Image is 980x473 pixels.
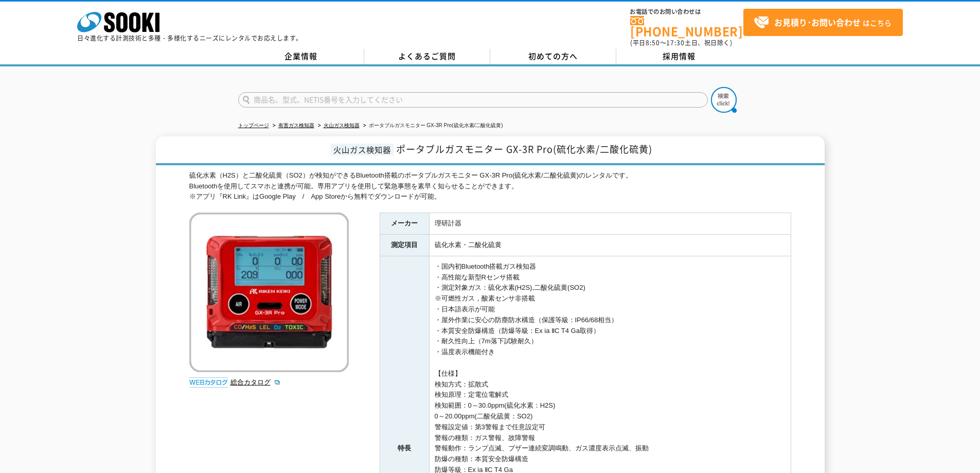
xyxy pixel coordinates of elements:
span: 8:50 [646,38,660,47]
td: 硫化水素・二酸化硫黄 [429,235,791,256]
a: 採用情報 [616,49,742,64]
span: (平日 ～ 土日、祝日除く) [630,38,732,47]
span: 初めての方へ [528,50,578,62]
span: ポータブルガスモニター GX-3R Pro(硫化水素/二酸化硫黄) [396,142,652,156]
span: 17:30 [666,38,685,47]
a: 有害ガス検知器 [278,122,314,128]
img: webカタログ [189,377,228,388]
a: お見積り･お問い合わせはこちら [743,9,903,36]
th: 測定項目 [380,235,429,256]
strong: お見積り･お問い合わせ [774,16,861,28]
a: [PHONE_NUMBER] [630,16,743,37]
th: メーカー [380,213,429,235]
span: はこちら [754,15,892,30]
li: ポータブルガスモニター GX-3R Pro(硫化水素/二酸化硫黄) [361,120,503,131]
a: トップページ [238,122,269,128]
a: 企業情報 [238,49,364,64]
td: 理研計器 [429,213,791,235]
input: 商品名、型式、NETIS番号を入力してください [238,92,708,108]
a: 火山ガス検知器 [324,122,360,128]
span: お電話でのお問い合わせは [630,9,743,15]
span: 火山ガス検知器 [331,144,394,155]
div: 硫化水素（H2S）と二酸化硫黄（SO2）が検知ができるBluetooth搭載のポータブルガスモニター GX-3R Pro(硫化水素/二酸化硫黄)のレンタルです。 Bluetoothを使用してスマ... [189,170,791,202]
img: ポータブルガスモニター GX-3R Pro(硫化水素/二酸化硫黄) [189,213,349,372]
a: 初めての方へ [490,49,616,64]
p: 日々進化する計測技術と多種・多様化するニーズにレンタルでお応えします。 [77,35,302,41]
img: btn_search.png [711,87,737,113]
a: 総合カタログ [230,378,281,386]
a: よくあるご質問 [364,49,490,64]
